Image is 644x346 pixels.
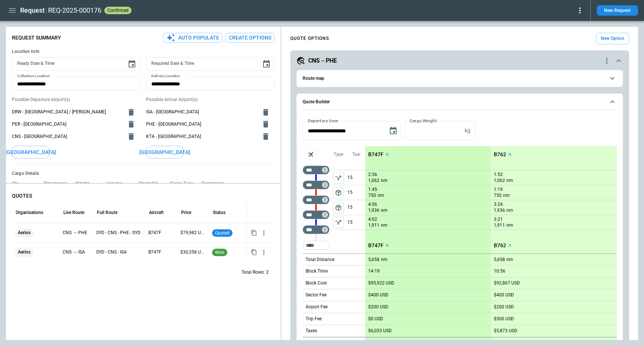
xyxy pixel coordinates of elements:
p: $79,982 USD [180,230,206,236]
div: Price [181,210,191,215]
p: 4:02 [368,217,377,222]
p: nm [378,192,384,199]
p: Description [202,181,230,186]
p: Weight [75,181,95,186]
p: B747F [148,249,174,255]
p: Cargo Type [170,181,199,186]
p: Stackable [138,181,164,186]
p: Qty [12,181,25,186]
p: 3:21 [494,217,503,222]
span: Aircraft selection [306,149,317,160]
button: New Option [596,33,629,44]
button: left aligned [333,202,344,213]
p: 10:56 [494,268,505,274]
h5: CNS→PHE [308,57,337,65]
p: $95,922 USD [368,280,394,286]
p: 1:45 [368,187,377,192]
span: Type of sector [333,172,344,183]
div: Organisations [16,210,43,215]
p: B747F [148,230,174,236]
div: Too short [303,225,329,234]
button: delete [258,129,273,144]
p: 3:24 [494,202,503,207]
button: Choose date [124,57,139,72]
p: 750 [368,192,376,199]
button: delete [258,105,273,120]
div: Too short [303,195,329,204]
p: Taxi [352,151,360,158]
div: Too short [303,180,329,189]
button: CNS→PHEquote-option-actions [296,56,623,65]
p: $30,358 USD [180,249,206,255]
div: quote-option-actions [602,56,611,65]
h6: Cargo Details [12,171,275,176]
span: Type of sector [333,217,344,228]
p: Possible Departure Airport(s) [12,97,140,103]
label: Cargo Weight [410,117,437,124]
span: confirmed [106,8,130,13]
p: $5,873 USD [494,328,517,334]
h6: Quote Builder [303,100,330,104]
p: B762 [494,242,506,249]
div: Won [212,243,243,262]
button: Copy quote content [249,228,259,238]
div: Status [213,210,225,215]
div: Quoted [212,223,243,242]
p: nm [506,222,513,229]
p: 1,911 [494,222,505,229]
button: left aligned [333,172,344,183]
p: 1:52 [494,172,503,177]
span: ISA - [GEOGRAPHIC_DATA] [146,109,256,115]
p: $200 USD [368,304,388,310]
button: Quote Builder [303,94,617,111]
p: Block Cost [306,280,327,286]
p: 1,911 [368,222,379,229]
div: Full Route [97,210,117,215]
div: Too short [303,210,329,219]
p: $0 USD [368,316,383,322]
button: New Request [597,5,638,16]
span: PER - [GEOGRAPHIC_DATA] [12,121,122,128]
label: Delivery Location [151,73,180,79]
h1: Request [20,6,45,15]
button: Create Options [225,33,275,43]
p: $400 USD [494,292,514,298]
span: package_2 [335,189,342,196]
p: Total Distance [306,257,334,263]
h2: REQ-2025-000176 [48,6,101,15]
p: B747F [368,151,383,158]
button: delete [124,105,139,120]
button: Route map [303,70,617,87]
p: 1,062 [494,177,505,184]
span: PHE - [GEOGRAPHIC_DATA] [146,121,256,128]
p: nm [506,207,513,214]
p: CNS → ISA [63,249,90,255]
span: KTA - [GEOGRAPHIC_DATA] [146,133,256,140]
p: 1:19 [494,187,503,192]
p: QUOTES [12,193,275,199]
p: Total Rows: [241,269,265,276]
h6: Location Info [12,49,275,54]
button: delete [124,129,139,144]
p: Block Time [306,268,328,274]
p: Volume [107,181,128,186]
span: quoted [214,230,231,236]
p: Possible Arrival Airport(s) [146,97,274,103]
button: left aligned [333,217,344,228]
span: won [214,250,226,255]
p: nm [381,222,388,229]
span: Aerios [15,223,34,242]
p: B762 [494,151,506,158]
p: 750 [494,192,502,199]
h4: QUOTE OPTIONS [290,37,329,40]
span: DRW - [GEOGRAPHIC_DATA] / [PERSON_NAME] [12,109,122,115]
p: 2 [266,269,269,276]
p: Taxes [306,328,317,334]
p: 5,658 [494,257,505,262]
p: 15 [347,170,365,185]
button: delete [124,117,139,132]
p: Type [334,151,343,158]
button: Choose date [259,57,274,72]
p: 1,062 [368,177,379,184]
p: 15 [347,215,365,229]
